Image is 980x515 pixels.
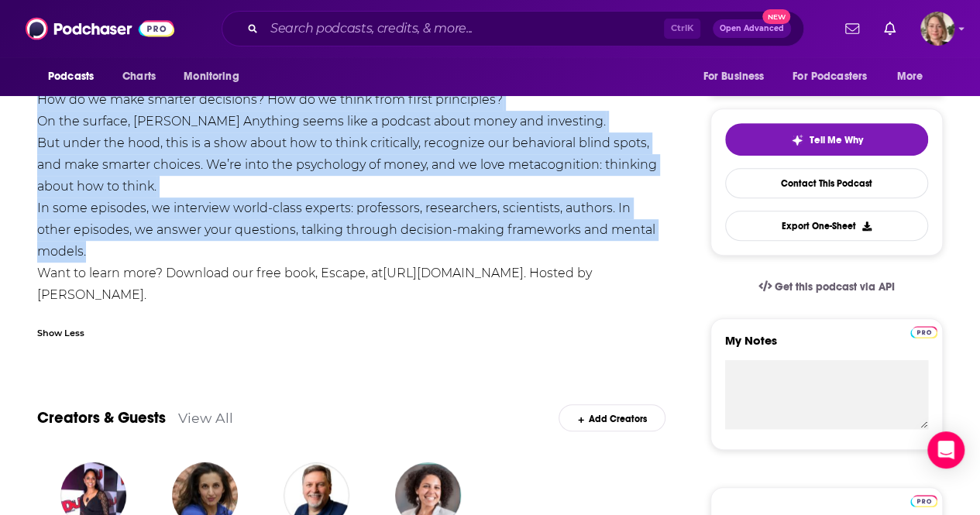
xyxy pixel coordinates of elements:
[920,12,954,46] img: User Profile
[725,123,928,156] button: tell me why sparkleTell Me Why
[878,15,902,42] a: Show notifications dropdown
[383,266,524,280] a: [URL][DOMAIN_NAME]
[920,12,954,46] span: Logged in as AriFortierPr
[725,168,928,198] a: Contact This Podcast
[184,66,239,88] span: Monitoring
[910,495,937,507] img: Podchaser Pro
[910,324,937,338] a: Pro website
[173,62,259,91] button: open menu
[746,268,907,306] a: Get this podcast via API
[122,66,156,88] span: Charts
[927,431,965,469] div: Open Intercom Messenger
[264,16,664,41] input: Search podcasts, credits, & more...
[112,62,165,91] a: Charts
[713,19,791,38] button: Open AdvancedNew
[26,14,174,43] img: Podchaser - Follow, Share and Rate Podcasts
[37,46,665,306] div: You can afford anything, but not everything. We make daily decisions about how to spend money, ti...
[810,134,863,146] span: Tell Me Why
[897,66,923,88] span: More
[664,19,700,39] span: Ctrl K
[703,66,764,88] span: For Business
[725,333,928,360] label: My Notes
[886,62,943,91] button: open menu
[178,410,233,426] a: View All
[48,66,94,88] span: Podcasts
[762,9,790,24] span: New
[725,211,928,241] button: Export One-Sheet
[222,11,804,46] div: Search podcasts, credits, & more...
[720,25,784,33] span: Open Advanced
[910,493,937,507] a: Pro website
[910,326,937,338] img: Podchaser Pro
[559,404,665,431] div: Add Creators
[791,134,803,146] img: tell me why sparkle
[775,280,895,294] span: Get this podcast via API
[920,12,954,46] button: Show profile menu
[37,408,166,427] a: Creators & Guests
[782,62,889,91] button: open menu
[793,66,867,88] span: For Podcasters
[839,15,865,42] a: Show notifications dropdown
[37,62,114,91] button: open menu
[692,62,783,91] button: open menu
